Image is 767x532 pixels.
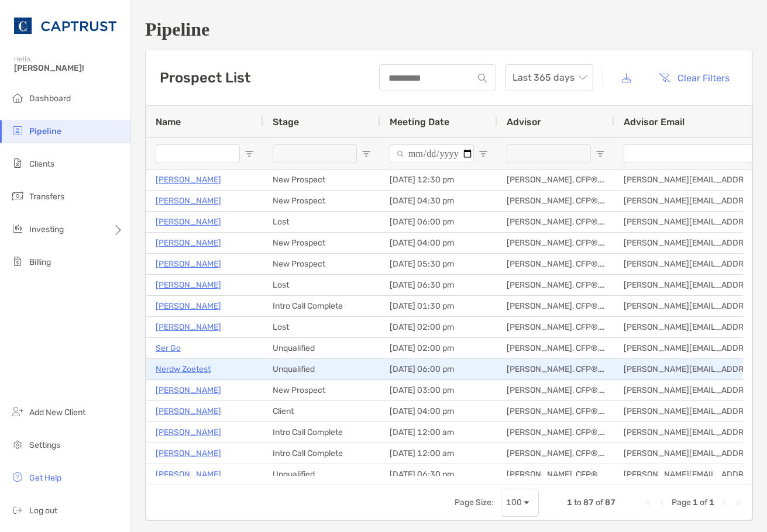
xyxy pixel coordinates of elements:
span: Billing [29,257,51,267]
div: [PERSON_NAME], CFP®, CDFA® [497,401,614,422]
div: Lost [263,317,380,337]
a: [PERSON_NAME] [156,404,221,419]
p: [PERSON_NAME] [156,194,221,208]
span: 1 [693,498,698,507]
div: Lost [263,212,380,232]
span: of [596,498,603,507]
div: Intro Call Complete [263,296,380,316]
div: Unqualified [263,464,380,485]
img: settings icon [11,437,25,451]
span: Log out [29,506,57,516]
input: Name Filter Input [156,144,240,163]
span: of [700,498,707,507]
div: Last Page [733,498,742,507]
div: [DATE] 03:00 pm [380,380,497,400]
div: New Prospect [263,170,380,190]
span: Pipeline [29,126,61,136]
div: New Prospect [263,254,380,274]
div: First Page [644,498,653,507]
a: Nerdw Zoetest [156,362,211,376]
span: Get Help [29,473,61,483]
button: Open Filter Menu [479,149,488,158]
img: get-help icon [11,470,25,484]
div: [PERSON_NAME], CFP®, CDFA® [497,296,614,316]
div: Next Page [719,498,728,507]
div: [PERSON_NAME], CFP®, CDFA® [497,191,614,211]
div: [PERSON_NAME], CFP®, CDFA® [497,317,614,337]
div: [DATE] 02:00 pm [380,317,497,337]
div: 100 [506,498,522,507]
p: [PERSON_NAME] [156,278,221,292]
a: [PERSON_NAME] [156,383,221,398]
span: Stage [273,116,299,127]
a: [PERSON_NAME] [156,467,221,482]
div: [PERSON_NAME], CFP®, CDFA® [497,380,614,400]
a: Ser Go [156,341,181,355]
span: Add New Client [29,407,85,417]
div: [PERSON_NAME], CFP®, CDFA® [497,422,614,443]
div: [PERSON_NAME], CFP®, CDFA® [497,338,614,358]
div: [DATE] 04:00 pm [380,233,497,253]
div: [PERSON_NAME], CFP®, CDFA® [497,275,614,295]
span: Settings [29,440,60,450]
div: Client [263,401,380,422]
span: Name [156,116,181,127]
a: [PERSON_NAME] [156,257,221,271]
span: Dashboard [29,94,71,103]
p: [PERSON_NAME] [156,425,221,440]
div: Page Size [501,489,539,517]
p: [PERSON_NAME] [156,215,221,229]
a: [PERSON_NAME] [156,299,221,313]
h1: Pipeline [145,19,753,40]
span: Advisor [507,116,541,127]
img: input icon [478,74,487,82]
span: Investing [29,224,64,234]
div: [DATE] 12:00 am [380,443,497,464]
div: [DATE] 01:30 pm [380,296,497,316]
div: [DATE] 06:00 pm [380,212,497,232]
span: 1 [567,498,572,507]
p: [PERSON_NAME] [156,446,221,461]
div: Unqualified [263,359,380,379]
img: transfers icon [11,189,25,203]
a: [PERSON_NAME] [156,236,221,250]
h3: Prospect List [160,70,250,86]
div: [DATE] 06:30 pm [380,464,497,485]
span: Transfers [29,192,64,202]
div: [PERSON_NAME], CFP®, CDFA® [497,212,614,232]
button: Open Filter Menu [245,149,254,158]
div: [DATE] 02:00 pm [380,338,497,358]
div: Previous Page [658,498,667,507]
div: [PERSON_NAME], CFP®, CDFA® [497,443,614,464]
div: [DATE] 12:00 am [380,422,497,443]
div: [DATE] 05:30 pm [380,254,497,274]
button: Open Filter Menu [362,149,371,158]
img: investing icon [11,222,25,236]
span: to [574,498,582,507]
span: Advisor Email [624,116,685,127]
div: [DATE] 12:30 pm [380,170,497,190]
span: 1 [709,498,714,507]
div: [PERSON_NAME], CFP®, CDFA® [497,464,614,485]
a: [PERSON_NAME] [156,172,221,187]
div: [PERSON_NAME], CFP®, CDFA® [497,359,614,379]
div: New Prospect [263,191,380,211]
div: New Prospect [263,233,380,253]
div: [DATE] 04:30 pm [380,191,497,211]
span: 87 [583,498,594,507]
div: New Prospect [263,380,380,400]
span: Meeting Date [390,116,449,127]
a: [PERSON_NAME] [156,320,221,334]
div: Lost [263,275,380,295]
img: CAPTRUST Logo [14,5,116,47]
img: logout icon [11,503,25,517]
